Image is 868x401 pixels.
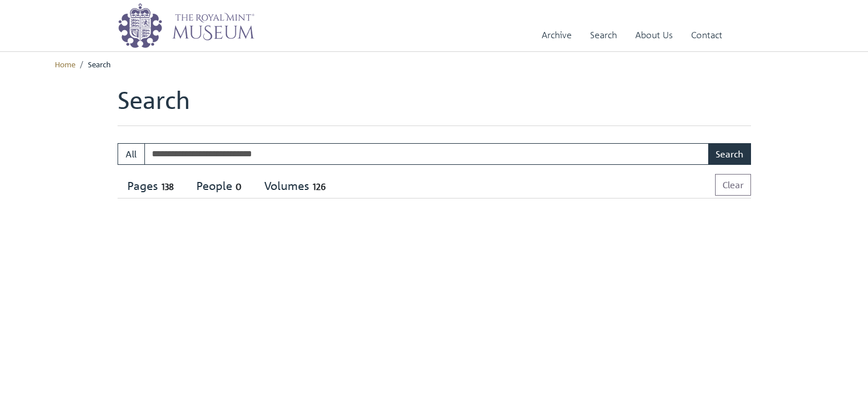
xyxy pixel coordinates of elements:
[309,180,329,193] span: 126
[264,179,329,193] div: Volumes
[590,19,617,51] a: Search
[118,3,255,48] img: logo_wide.png
[55,59,75,69] a: Home
[232,180,245,193] span: 0
[118,86,751,125] h1: Search
[635,19,673,51] a: About Us
[542,19,572,51] a: Archive
[127,179,177,193] div: Pages
[196,179,245,193] div: People
[144,143,709,165] input: Enter one or more search terms...
[715,174,751,196] button: Clear
[158,180,177,193] span: 138
[691,19,722,51] a: Contact
[708,143,751,165] button: Search
[118,143,145,165] button: All
[88,59,111,69] span: Search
